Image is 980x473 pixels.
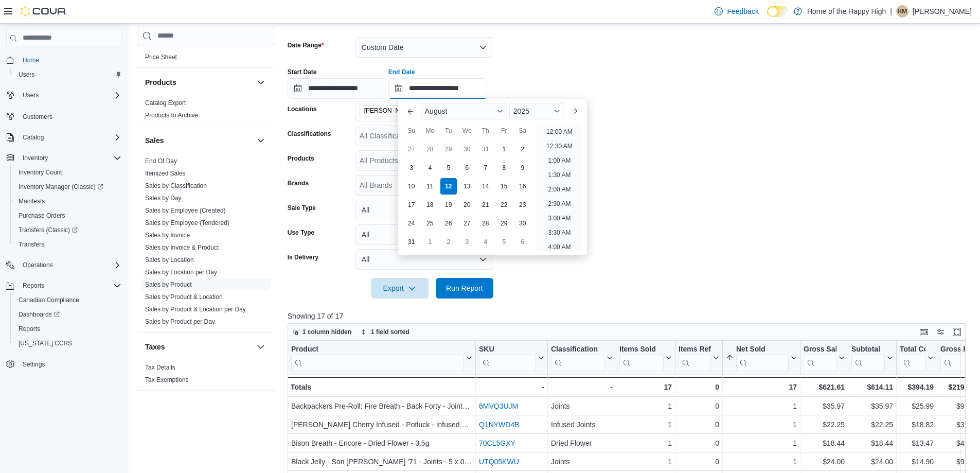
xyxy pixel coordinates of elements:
div: 1 [726,400,797,412]
button: Reports [19,279,48,292]
div: day-28 [477,215,494,232]
button: Operations [19,259,57,271]
button: Inventory Count [10,165,126,180]
p: Home of the Happy High [807,5,886,17]
span: RM [898,5,907,17]
a: Inventory Count [14,166,66,179]
input: Press the down key to open a popover containing a calendar. [288,78,386,99]
span: Inventory Count [19,168,62,177]
a: Transfers (Classic) [14,224,82,236]
span: Sales by Location [145,256,194,264]
div: day-1 [496,141,512,157]
div: day-1 [422,234,438,250]
button: Taxes [145,342,253,352]
span: [PERSON_NAME][GEOGRAPHIC_DATA] - Fire & Flower [364,106,444,116]
span: Reports [14,323,121,335]
button: Gross Sales [804,345,845,371]
button: Reports [10,322,126,336]
div: day-5 [496,234,512,250]
span: Catalog [19,131,121,144]
div: SKU [479,345,536,355]
button: Customers [2,109,126,124]
button: Canadian Compliance [10,293,126,307]
label: Products [288,154,314,163]
div: day-3 [459,234,475,250]
button: Products [145,77,253,87]
a: Sales by Employee (Created) [145,207,226,214]
a: Sales by Employee (Tendered) [145,219,229,226]
span: Inventory [23,154,48,162]
div: day-22 [496,197,512,213]
button: Keyboard shortcuts [918,326,930,338]
h3: Sales [145,135,164,146]
span: Reports [19,279,121,292]
div: day-11 [422,178,438,195]
span: Reports [23,282,44,290]
div: 17 [726,381,797,393]
div: 1 [619,437,672,449]
li: 4:00 AM [544,241,575,253]
div: We [459,122,475,139]
span: End Of Day [145,157,177,165]
span: Sales by Product & Location per Day [145,305,246,313]
div: day-29 [496,215,512,232]
button: Gross Profit [940,345,974,371]
a: Sales by Day [145,195,182,202]
button: Taxes [255,341,267,353]
div: SKU URL [479,345,536,371]
div: day-30 [514,215,531,232]
div: day-30 [459,141,475,157]
span: Operations [19,259,121,271]
span: Tax Details [145,363,175,372]
button: Purchase Orders [10,208,126,223]
span: Sales by Product per Day [145,318,215,326]
div: $219.92 [940,381,974,393]
button: Custom Date [355,37,493,58]
div: - [479,381,544,393]
li: 2:00 AM [544,183,575,196]
button: Transfers [10,237,126,252]
span: Export [377,278,422,299]
a: End Of Day [145,157,177,165]
div: Items Ref [679,345,711,355]
div: Bison Breath - Encore - Dried Flower - 3.5g [291,437,472,449]
span: Transfers [14,238,121,251]
li: 12:30 AM [542,140,577,152]
div: Items Sold [619,345,664,371]
span: Dashboards [14,308,121,321]
label: Start Date [288,68,317,76]
li: 1:00 AM [544,154,575,167]
button: Inventory [19,152,52,164]
button: Manifests [10,194,126,208]
p: [PERSON_NAME] [913,5,972,17]
span: August [425,107,448,115]
div: Items Ref [679,345,711,371]
li: 3:00 AM [544,212,575,224]
div: day-15 [496,178,512,195]
button: Export [371,278,429,299]
div: Net Sold [736,345,789,355]
div: 0 [679,400,719,412]
span: Users [19,71,34,79]
button: Products [255,76,267,89]
div: Subtotal [851,345,885,355]
span: Settings [23,360,45,369]
div: Sales [137,155,275,332]
div: Classification [551,345,604,355]
p: | [890,5,892,17]
div: day-28 [422,141,438,157]
div: 0 [679,418,719,431]
span: 1 field sorted [371,328,409,336]
div: Gross Sales [804,345,836,371]
a: Sales by Invoice & Product [145,244,219,251]
div: day-17 [403,197,420,213]
span: Feedback [727,6,758,16]
span: Run Report [446,283,483,293]
button: Users [10,67,126,82]
span: Home [23,56,39,64]
a: Tax Exemptions [145,376,189,383]
div: $394.19 [900,381,934,393]
button: Inventory [2,151,126,165]
div: 1 [726,418,797,431]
